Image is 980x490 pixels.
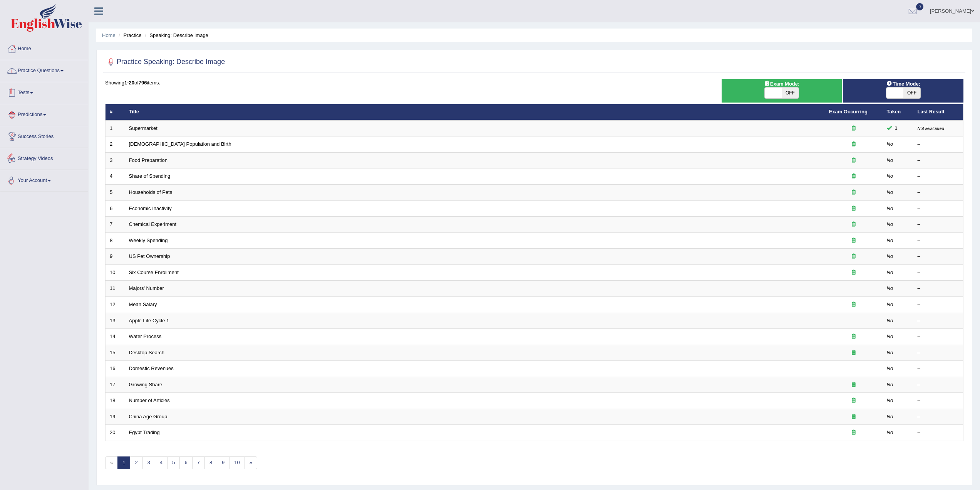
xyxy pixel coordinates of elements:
[129,205,172,211] a: Economic Inactivity
[106,264,125,281] td: 10
[887,429,893,435] em: No
[129,141,231,147] a: [DEMOGRAPHIC_DATA] Population and Birth
[155,456,168,469] a: 4
[167,456,180,469] a: 5
[0,126,88,145] a: Success Stories
[0,60,88,79] a: Practice Questions
[918,126,944,131] small: Not Evaluated
[143,32,208,39] li: Speaking: Describe Image
[129,253,170,259] a: US Pet Ownership
[0,82,88,101] a: Tests
[106,152,125,168] td: 3
[106,281,125,297] td: 11
[129,414,168,419] a: China Age Group
[829,413,878,421] div: Exam occurring question
[129,397,170,403] a: Number of Articles
[892,124,901,132] span: You cannot take this question anymore
[887,173,893,179] em: No
[722,79,842,103] div: Show exams occurring in exams
[883,104,913,120] th: Taken
[887,157,893,163] em: No
[106,136,125,153] td: 2
[829,125,878,132] div: Exam occurring question
[887,221,893,227] em: No
[887,414,893,419] em: No
[217,456,230,469] a: 9
[913,104,963,120] th: Last Result
[918,413,959,421] div: –
[829,381,878,389] div: Exam occurring question
[918,285,959,292] div: –
[918,301,959,308] div: –
[245,456,257,469] a: »
[829,253,878,260] div: Exam occurring question
[887,333,893,339] em: No
[106,345,125,361] td: 15
[129,333,162,339] a: Water Process
[918,317,959,325] div: –
[106,425,125,441] td: 20
[130,456,142,469] a: 2
[106,361,125,377] td: 16
[918,157,959,164] div: –
[829,349,878,357] div: Exam occurring question
[887,269,893,275] em: No
[124,80,134,86] b: 1-20
[918,221,959,228] div: –
[829,333,878,340] div: Exam occurring question
[129,269,179,275] a: Six Course Enrollment
[782,88,799,98] span: OFF
[918,237,959,244] div: –
[829,173,878,180] div: Exam occurring question
[0,38,88,57] a: Home
[179,456,192,469] a: 6
[887,397,893,403] em: No
[829,429,878,436] div: Exam occurring question
[0,104,88,123] a: Predictions
[192,456,205,469] a: 7
[129,318,169,323] a: Apple Life Cycle 1
[829,205,878,212] div: Exam occurring question
[129,365,174,371] a: Domestic Revenues
[142,456,155,469] a: 3
[106,185,125,201] td: 5
[106,232,125,249] td: 8
[129,301,157,307] a: Mean Salary
[918,253,959,260] div: –
[903,88,920,98] span: OFF
[829,221,878,228] div: Exam occurring question
[918,205,959,212] div: –
[916,3,924,10] span: 0
[918,365,959,372] div: –
[887,205,893,211] em: No
[106,200,125,217] td: 6
[105,79,963,86] div: Showing of items.
[106,329,125,345] td: 14
[129,237,168,243] a: Weekly Spending
[918,429,959,436] div: –
[129,173,171,179] a: Share of Spending
[129,157,168,163] a: Food Preparation
[106,249,125,265] td: 9
[887,189,893,195] em: No
[129,125,157,131] a: Supermarket
[887,365,893,371] em: No
[129,429,160,435] a: Egypt Trading
[229,456,245,469] a: 10
[129,221,177,227] a: Chemical Experiment
[106,217,125,233] td: 7
[105,456,118,469] span: «
[918,349,959,357] div: –
[106,120,125,136] td: 1
[829,301,878,308] div: Exam occurring question
[129,382,162,387] a: Growing Share
[918,381,959,389] div: –
[918,333,959,340] div: –
[106,377,125,393] td: 17
[918,189,959,196] div: –
[106,168,125,185] td: 4
[204,456,217,469] a: 8
[829,109,868,115] a: Exam Occurring
[829,141,878,148] div: Exam occurring question
[0,170,88,189] a: Your Account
